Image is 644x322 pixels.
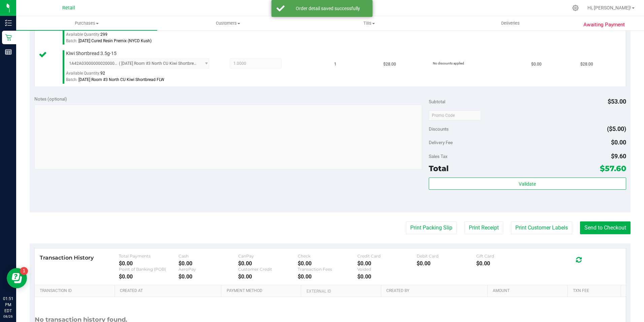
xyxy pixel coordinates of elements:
[3,296,13,314] p: 01:51 PM EDT
[386,288,485,294] a: Created By
[299,20,440,26] span: Tills
[66,69,217,82] div: Available Quantity:
[429,123,449,135] span: Discounts
[5,34,12,41] inline-svg: Retail
[78,38,152,43] span: [DATE] Cured Resin Premix (NYCD Kush)
[429,140,453,145] span: Delivery Fee
[476,253,536,259] div: Gift Card
[298,267,357,272] div: Transaction Fees
[179,273,238,280] div: $0.00
[429,164,449,173] span: Total
[20,267,28,275] iframe: Resource center unread badge
[62,5,75,11] span: Retail
[66,30,217,43] div: Available Quantity:
[429,178,626,190] button: Validate
[34,96,67,102] span: Notes (optional)
[179,267,238,272] div: AeroPay
[531,61,542,68] span: $0.00
[120,288,219,294] a: Created At
[583,21,625,29] span: Awaiting Payment
[179,253,238,259] div: Cash
[119,267,179,272] div: Point of Banking (POB)
[238,267,298,272] div: Customer Credit
[238,253,298,259] div: CanPay
[5,20,12,26] inline-svg: Inventory
[433,61,464,65] span: No discounts applied
[298,260,357,267] div: $0.00
[406,221,457,234] button: Print Packing Slip
[299,16,440,30] a: Tills
[78,77,164,82] span: [DATE] Room #3 North CU Kiwi Shortbread FLW
[119,253,179,259] div: Total Payments
[492,20,529,26] span: Deliveries
[611,153,626,160] span: $9.60
[464,221,503,234] button: Print Receipt
[119,260,179,267] div: $0.00
[100,71,105,76] span: 92
[571,5,580,11] div: Manage settings
[288,5,367,12] div: Order detail saved successfully
[580,61,593,68] span: $28.00
[357,273,417,280] div: $0.00
[476,260,536,267] div: $0.00
[429,154,448,159] span: Sales Tax
[607,125,626,132] span: ($5.00)
[611,139,626,146] span: $0.00
[587,5,631,10] span: Hi, [PERSON_NAME]!
[357,260,417,267] div: $0.00
[429,99,445,104] span: Subtotal
[600,164,626,173] span: $57.60
[383,61,396,68] span: $28.00
[40,288,112,294] a: Transaction ID
[227,288,299,294] a: Payment Method
[298,253,357,259] div: Check
[301,285,381,297] th: External ID
[580,221,631,234] button: Send to Checkout
[16,20,157,26] span: Purchases
[440,16,581,30] a: Deliveries
[3,314,13,319] p: 08/26
[238,260,298,267] div: $0.00
[417,260,476,267] div: $0.00
[519,181,536,187] span: Validate
[238,273,298,280] div: $0.00
[7,268,27,288] iframe: Resource center
[66,50,117,57] span: Kiwi Shortbread 3.5g-15
[573,288,618,294] a: Txn Fee
[357,267,417,272] div: Voided
[417,253,476,259] div: Debit Card
[157,16,298,30] a: Customers
[5,49,12,55] inline-svg: Reports
[608,98,626,105] span: $53.00
[66,77,77,82] span: Batch:
[119,273,179,280] div: $0.00
[357,253,417,259] div: Credit Card
[158,20,298,26] span: Customers
[66,38,77,43] span: Batch:
[511,221,572,234] button: Print Customer Labels
[334,61,336,68] span: 1
[298,273,357,280] div: $0.00
[493,288,565,294] a: Amount
[429,110,481,120] input: Promo Code
[100,32,107,37] span: 299
[179,260,238,267] div: $0.00
[16,16,157,30] a: Purchases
